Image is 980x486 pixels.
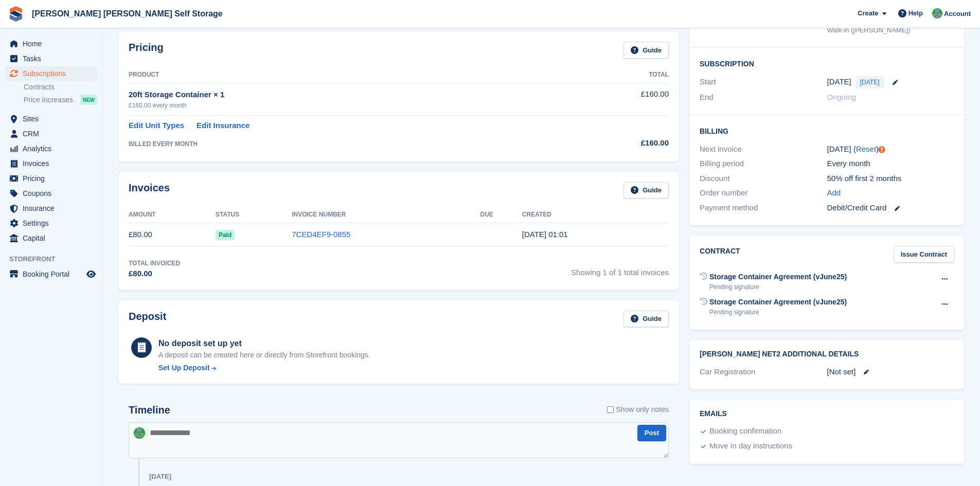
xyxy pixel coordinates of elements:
th: Status [216,207,292,223]
div: Total Invoiced [129,259,180,268]
div: Move in day instructions [709,440,792,453]
a: menu [5,267,97,281]
div: Start [700,76,827,88]
a: Guide [623,42,669,59]
span: Help [908,8,923,19]
div: Next invoice [700,143,827,155]
a: Preview store [85,268,97,280]
a: menu [5,112,97,126]
h2: Timeline [129,404,170,416]
span: Insurance [23,201,84,215]
a: Price increases NEW [24,94,97,105]
div: £80.00 [129,268,180,280]
div: Storage Container Agreement (vJune25) [709,297,847,308]
h2: Billing [700,125,954,136]
h2: Pricing [129,42,164,59]
a: [PERSON_NAME] [PERSON_NAME] Self Storage [28,5,227,22]
span: Subscriptions [23,66,84,81]
a: menu [5,37,97,51]
img: stora-icon-8386f47178a22dfd0bd8f6a31ec36ba5ce8667c1dd55bd0f319d3a0aa187defe.svg [8,6,24,22]
div: Pending signature [709,282,847,292]
a: menu [5,231,97,245]
div: £160.00 every month [129,101,567,110]
span: [DATE] [856,76,884,88]
div: Debit/Credit Card [827,202,954,214]
a: Guide [623,311,669,328]
div: NEW [80,95,97,105]
a: menu [5,51,97,66]
a: Add [827,187,841,199]
a: menu [5,216,97,230]
a: menu [5,156,97,171]
th: Created [522,207,669,223]
div: Every month [827,158,954,170]
span: Pricing [23,171,84,186]
div: 50% off first 2 months [827,173,954,185]
a: 7CED4EF9-0855 [292,230,350,239]
div: End [700,92,827,103]
time: 2025-08-18 00:01:07 UTC [522,230,568,239]
div: [DATE] ( ) [827,143,954,155]
a: menu [5,171,97,186]
a: menu [5,141,97,156]
span: Ongoing [827,93,857,101]
a: Edit Unit Types [129,120,184,132]
span: Account [944,9,971,19]
div: [Not set] [827,366,954,378]
a: menu [5,186,97,201]
span: Settings [23,216,84,230]
div: Storage Container Agreement (vJune25) [709,272,847,282]
a: Contracts [24,82,97,92]
div: Car Registration [700,366,827,378]
div: Pending signature [709,308,847,317]
img: Tom Spickernell [134,427,145,439]
div: Booking confirmation [709,425,781,438]
a: Issue Contract [894,246,954,263]
div: Tooltip anchor [877,145,886,154]
span: Coupons [23,186,84,201]
span: Paid [216,230,235,240]
div: Walk-in ([PERSON_NAME]) [827,25,954,35]
label: Show only notes [607,404,669,415]
span: Showing 1 of 1 total invoices [571,259,669,280]
div: 20ft Storage Container × 1 [129,89,567,101]
img: Tom Spickernell [932,8,942,19]
span: Sites [23,112,84,126]
h2: Emails [700,410,954,418]
h2: Invoices [129,182,170,199]
span: Invoices [23,156,84,171]
span: CRM [23,127,84,141]
span: Home [23,37,84,51]
th: Product [129,67,567,83]
p: A deposit can be created here or directly from Storefront bookings. [158,350,370,361]
div: £160.00 [567,137,669,149]
h2: Subscription [700,58,954,68]
time: 2025-08-18 00:00:00 UTC [827,76,851,88]
span: Create [858,8,878,19]
div: Discount [700,173,827,185]
th: Amount [129,207,216,223]
h2: Deposit [129,311,166,328]
input: Show only notes [607,404,614,415]
th: Due [480,207,522,223]
a: Reset [856,145,876,153]
a: menu [5,127,97,141]
span: Tasks [23,51,84,66]
th: Invoice Number [292,207,480,223]
div: Order number [700,187,827,199]
td: £80.00 [129,223,216,246]
span: Price increases [24,95,73,105]
div: BILLED EVERY MONTH [129,139,567,149]
h2: Contract [700,246,740,263]
h2: [PERSON_NAME] Net2 Additional Details [700,350,954,358]
div: Payment method [700,202,827,214]
div: Set Up Deposit [158,363,210,373]
div: Billing period [700,158,827,170]
td: £160.00 [567,83,669,115]
div: [DATE] [149,473,171,481]
a: menu [5,66,97,81]
a: Guide [623,182,669,199]
div: No deposit set up yet [158,337,370,350]
th: Total [567,67,669,83]
a: menu [5,201,97,215]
